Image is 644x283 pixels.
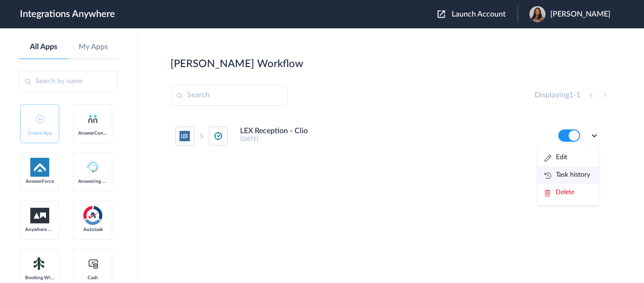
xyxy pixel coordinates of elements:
[78,227,107,232] span: Autotask
[87,113,98,125] img: answerconnect-logo.svg
[30,208,49,223] img: aww.png
[30,255,49,272] img: Setmore_Logo.svg
[78,179,107,184] span: Answering Service
[438,10,445,18] img: launch-acct-icon.svg
[25,130,54,136] span: Create App
[555,189,574,196] span: Delete
[36,115,44,123] img: add-icon.svg
[83,206,102,225] img: autotask.png
[25,275,54,281] span: Booking Widget
[452,10,506,18] span: Launch Account
[569,91,573,99] span: 1
[240,127,308,136] h4: LEX Reception - Clio
[550,10,610,19] span: [PERSON_NAME]
[576,91,581,99] span: 1
[78,130,107,136] span: AnswerConnect
[19,43,69,51] a: All Apps
[83,158,102,177] img: Answering_service.png
[78,275,107,281] span: Cash
[545,154,567,161] a: Edit
[170,85,288,106] input: Search
[170,58,303,70] h2: [PERSON_NAME] Workflow
[25,227,54,232] span: Anywhere Works
[545,172,590,178] a: Task history
[535,91,581,100] h4: Displaying -
[25,179,54,184] span: AnswerForce
[87,258,99,269] img: cash-logo.svg
[20,9,115,20] h1: Integrations Anywhere
[30,158,49,177] img: af-app-logo.svg
[438,10,518,19] button: Launch Account
[69,43,118,51] a: My Apps
[240,136,546,142] h5: [DATE]
[529,6,546,22] img: lex-web-18.JPG
[19,71,118,92] input: Search by name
